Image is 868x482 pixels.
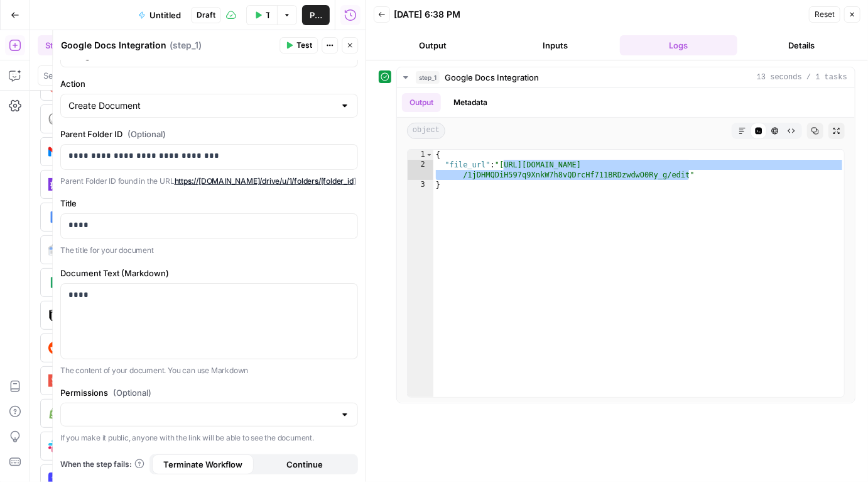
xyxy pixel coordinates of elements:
label: Action [60,77,358,90]
div: 3 [408,180,433,190]
button: Metadata [446,93,495,112]
a: https://[DOMAIN_NAME]/drive/u/1/folders/[folder_id [175,176,354,186]
span: Test [296,40,312,51]
button: 13 seconds / 1 tasks [397,67,855,87]
span: ( step_1 ) [170,39,202,52]
div: 2 [408,160,433,180]
button: Logs [620,35,738,55]
button: Reset [809,6,840,23]
span: Reset [815,9,835,20]
p: Parent Folder ID found in the URL ] [60,175,358,188]
p: The title for your document [60,244,358,257]
span: (Optional) [127,128,166,140]
label: Permissions [60,386,358,399]
p: If you make it public, anyone with the link will be able to see the document. [60,432,358,444]
label: Title [60,197,358,210]
span: (Optional) [113,386,151,399]
button: Output [402,93,441,112]
label: Document Text (Markdown) [60,267,358,279]
button: Test [279,37,318,53]
button: Inputs [497,35,615,55]
textarea: Google Docs Integration [61,39,166,52]
a: When the step fails: [60,459,144,470]
div: 13 seconds / 1 tasks [397,88,855,403]
span: Test Data [266,9,269,21]
button: Continue [254,454,355,474]
span: 13 seconds / 1 tasks [757,72,847,83]
span: Draft [197,9,215,21]
p: The content of your document. You can use Markdown [60,364,358,377]
button: Publish [302,5,330,25]
span: Publish [310,9,322,21]
input: Create Document [68,99,335,112]
button: Untitled [131,5,188,25]
input: Search steps [43,69,252,82]
label: Parent Folder ID [60,128,358,140]
button: Test Data [246,5,277,25]
span: step_1 [416,71,440,84]
span: object [407,123,445,139]
span: Untitled [149,9,181,21]
span: Toggle code folding, rows 1 through 3 [426,150,433,160]
span: Google Docs Integration [445,71,539,84]
button: Steps [38,35,75,55]
button: Output [374,35,492,55]
span: Continue [286,458,323,471]
span: Terminate Workflow [163,458,242,471]
div: 1 [408,150,433,160]
button: Details [742,35,860,55]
